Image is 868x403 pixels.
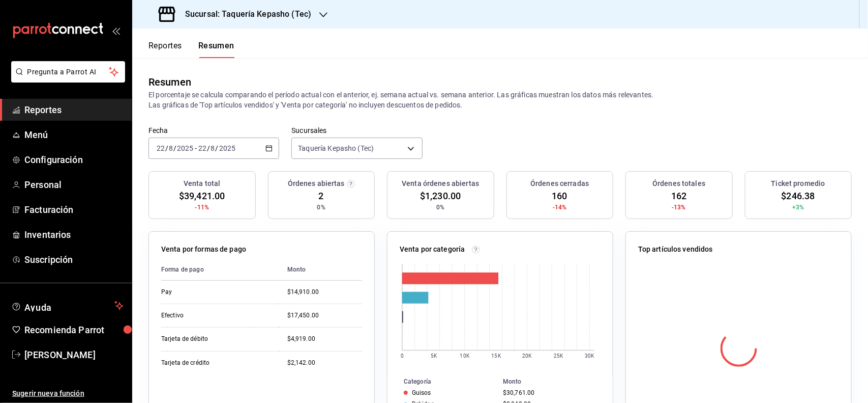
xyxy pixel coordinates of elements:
[148,90,852,110] p: El porcentaje se calcula comparando el período actual con el anterior, ej. semana actual vs. sema...
[420,189,461,203] span: $1,230.00
[24,300,110,312] span: Ayuda
[173,144,176,152] span: /
[184,178,220,189] h3: Venta total
[156,144,165,152] input: --
[24,128,124,142] span: Menú
[27,67,109,77] span: Pregunta a Parrot AI
[24,323,124,337] span: Recomienda Parrot
[177,8,311,20] h3: Sucursal: Taquería Kepasho (Tec)
[24,178,124,192] span: Personal
[176,144,194,152] input: ----
[148,127,279,135] label: Fecha
[279,259,362,281] th: Monto
[492,353,501,359] text: 15K
[148,41,234,58] div: navigation tabs
[24,253,124,266] span: Suscripción
[298,143,374,153] span: Taquería Kepasho (Tec)
[638,244,713,255] p: Top artículos vendidos
[287,359,362,367] div: $2,142.00
[402,178,479,189] h3: Venta órdenes abiertas
[165,144,168,152] span: /
[195,203,209,212] span: -11%
[195,144,197,152] span: -
[148,74,191,90] div: Resumen
[24,153,124,167] span: Configuración
[554,353,564,359] text: 25K
[771,178,825,189] h3: Ticket promedio
[460,353,470,359] text: 10K
[112,26,120,35] button: open_drawer_menu
[179,189,225,203] span: $39,421.00
[652,178,705,189] h3: Órdenes totales
[161,311,263,320] div: Efectivo
[436,203,444,212] span: 0%
[503,389,596,396] div: $30,761.00
[216,144,219,152] span: /
[387,376,499,387] th: Categoría
[161,335,263,343] div: Tarjeta de débito
[12,388,124,399] span: Sugerir nueva función
[523,353,532,359] text: 20K
[161,288,263,297] div: Pay
[148,41,182,58] button: Reportes
[207,144,210,152] span: /
[585,353,595,359] text: 30K
[400,244,465,255] p: Venta por categoría
[401,353,404,359] text: 0
[24,203,124,217] span: Facturación
[782,189,815,203] span: $246.38
[24,103,124,117] span: Reportes
[161,259,279,281] th: Forma de pago
[412,389,431,396] div: Guisos
[672,203,686,212] span: -13%
[319,189,324,203] span: 2
[671,189,686,203] span: 162
[287,311,362,320] div: $17,450.00
[288,178,345,189] h3: Órdenes abiertas
[198,41,234,58] button: Resumen
[11,61,125,83] button: Pregunta a Parrot AI
[291,127,422,135] label: Sucursales
[792,203,804,212] span: +3%
[198,144,207,152] input: --
[552,189,567,203] span: 160
[530,178,589,189] h3: Órdenes cerradas
[24,348,124,362] span: [PERSON_NAME]
[287,288,362,297] div: $14,910.00
[219,144,236,152] input: ----
[499,376,613,387] th: Monto
[161,244,246,255] p: Venta por formas de pago
[431,353,437,359] text: 5K
[161,359,263,367] div: Tarjeta de crédito
[317,203,325,212] span: 0%
[7,74,125,85] a: Pregunta a Parrot AI
[24,228,124,241] span: Inventarios
[287,335,362,343] div: $4,919.00
[211,144,216,152] input: --
[553,203,567,212] span: -14%
[168,144,173,152] input: --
